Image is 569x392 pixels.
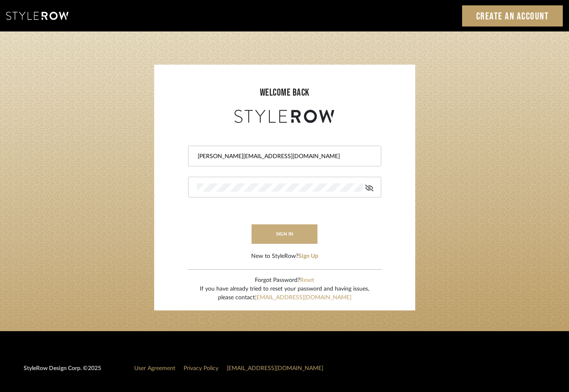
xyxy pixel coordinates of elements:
a: User Agreement [134,366,175,371]
div: StyleRow Design Corp. ©2025 [24,364,101,380]
a: [EMAIL_ADDRESS][DOMAIN_NAME] [255,295,351,301]
div: New to StyleRow? [251,252,318,261]
input: Email Address [197,152,370,161]
a: [EMAIL_ADDRESS][DOMAIN_NAME] [227,366,323,371]
button: Reset [300,276,314,285]
div: If you have already tried to reset your password and having issues, please contact [200,285,369,302]
a: Privacy Policy [184,366,218,371]
button: sign in [252,224,318,244]
div: Forgot Password? [200,276,369,285]
div: welcome back [162,85,407,100]
button: Sign Up [298,252,318,261]
a: Create an Account [462,5,563,26]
